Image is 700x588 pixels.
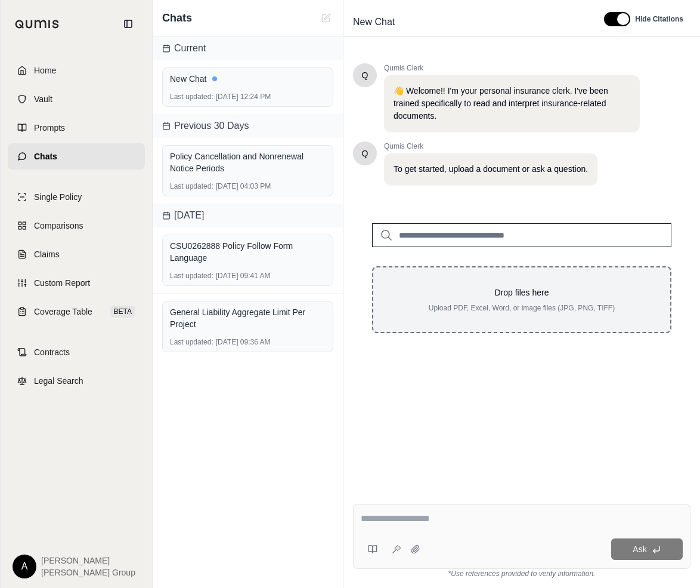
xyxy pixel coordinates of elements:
p: 👋 Welcome!! I'm your personal insurance clerk. I've been trained specifically to read and interpr... [394,85,630,122]
a: Chats [8,143,145,170]
p: Upload PDF, Excel, Word, or image files (JPG, PNG, TIFF) [392,303,651,313]
span: Vault [34,93,52,105]
span: Last updated: [170,271,213,281]
button: Collapse sidebar [119,14,138,33]
img: Qumis Logo [15,20,60,29]
a: Claims [8,241,145,267]
span: Prompts [34,122,65,134]
button: New Chat [319,11,333,25]
span: Contracts [34,346,70,358]
div: [DATE] 09:36 AM [170,337,326,347]
a: Legal Search [8,368,145,394]
span: BETA [110,306,135,318]
a: Prompts [8,115,145,141]
span: Qumis Clerk [384,63,640,73]
span: Legal Search [34,375,83,387]
span: Ask [633,544,646,554]
span: Custom Report [34,277,90,289]
div: [DATE] 09:41 AM [170,271,326,281]
div: [DATE] 12:24 PM [170,92,326,101]
div: New Chat [170,73,326,85]
a: Coverage TableBETA [8,298,145,325]
span: Single Policy [34,191,82,203]
div: Current [153,36,343,60]
span: New Chat [348,13,399,32]
span: Claims [34,248,60,260]
div: [DATE] [153,204,343,227]
a: Home [8,57,145,84]
div: Edit Title [348,13,590,32]
div: CSU0262888 Policy Follow Form Language [170,240,326,264]
div: [DATE] 04:03 PM [170,181,326,191]
a: Comparisons [8,213,145,239]
div: General Liability Aggregate Limit Per Project [170,306,326,330]
span: Hide Citations [635,14,683,24]
span: [PERSON_NAME] Group [41,567,135,578]
span: Home [34,64,56,76]
a: Contracts [8,339,145,365]
a: Single Policy [8,184,145,210]
div: Policy Cancellation and Nonrenewal Notice Periods [170,150,326,174]
div: A [13,555,36,578]
span: Comparisons [34,220,83,232]
span: Last updated: [170,92,213,101]
a: Custom Report [8,270,145,296]
span: Coverage Table [34,306,92,318]
button: Ask [611,538,683,560]
span: Last updated: [170,337,213,347]
span: Last updated: [170,181,213,191]
a: Vault [8,86,145,112]
span: Chats [34,150,57,162]
span: Hello [362,147,368,159]
p: Drop files here [392,287,651,298]
span: [PERSON_NAME] [41,555,135,567]
div: *Use references provided to verify information. [353,569,690,578]
div: Previous 30 Days [153,114,343,138]
span: Hello [362,69,368,81]
span: Chats [162,10,192,26]
p: To get started, upload a document or ask a question. [394,163,588,176]
span: Qumis Clerk [384,141,597,151]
